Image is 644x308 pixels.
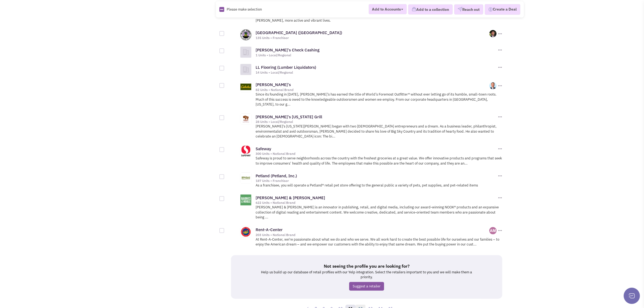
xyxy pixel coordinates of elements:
[256,205,503,220] p: [PERSON_NAME] & [PERSON_NAME] is an innovator in publishing, retail, and digital media, including...
[256,65,316,70] a: LL Flooring (Lumber Liquidators)
[485,4,520,15] button: Create a Deal
[256,114,322,119] a: [PERSON_NAME]'s [US_STATE] Grill
[408,4,453,15] button: Add to a collection
[256,120,497,124] div: 28 Units • Local/Regional
[256,88,490,92] div: 82 Units • National Brand
[256,233,490,237] div: 203 Units • National Brand
[256,227,283,232] a: Rent-A-Center
[256,36,490,40] div: 135 Units • Franchisor
[256,146,271,151] a: Safeway
[489,30,497,37] img: f_90Ri95B06_uoMZPkD_Zg.png
[489,227,497,234] img: RUkeTFOZtUKfAa7RnwHJbg.png
[256,201,497,205] div: 622 Units • National Brand
[258,263,475,269] h5: Not seeing the profile you are looking for?
[454,4,483,15] button: Reach out
[256,124,503,139] p: [PERSON_NAME]'s [US_STATE][PERSON_NAME] began with two [DEMOGRAPHIC_DATA] entrepreneurs and a dre...
[256,173,297,178] a: Petland (Petland, Inc.)
[349,282,384,291] a: Suggest a retailer
[256,92,503,107] p: Since its founding in [DATE], [PERSON_NAME]’s has earned the title of World’s Foremost Outfitter®...
[256,237,503,247] p: At Rent-A-Center, we're passionate about what we do and who we serve. We all work hard to create ...
[256,30,342,35] a: [GEOGRAPHIC_DATA] ([GEOGRAPHIC_DATA])
[227,7,262,11] span: Please make selection
[489,82,497,89] img: 4qikBIpe_ECoMoPwz8KRWw.png
[256,53,497,57] div: 1 Units • Local/Regional
[256,195,325,200] a: [PERSON_NAME] & [PERSON_NAME]
[256,152,497,156] div: 300 Units • National Brand
[458,7,463,12] img: VectorPaper_Plane.png
[369,4,407,14] button: Add to Accounts
[256,13,503,23] p: At Fresenius Kidney Care, we’re passionately committed to helping people with [MEDICAL_DATA] (CKD...
[256,156,503,166] p: Safeway is proud to serve neighborhoods across the country with the freshest groceries at a great...
[256,70,497,75] div: 14 Units • Local/Regional
[219,7,224,12] img: Rectangle.png
[256,183,503,188] p: As a franchisee, you will operate a Petland® retail pet store offering to the general public a va...
[412,7,417,12] img: icon-collection-lavender.png
[488,6,493,12] img: Deal-Dollar.png
[256,82,291,87] a: [PERSON_NAME]'s
[258,270,475,280] p: Help us build up our database of retail profiles with our Yelp integration. Select the retailers ...
[256,47,319,53] a: [PERSON_NAME]'s Check Cashing
[256,179,497,183] div: 187 Units • Franchisor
